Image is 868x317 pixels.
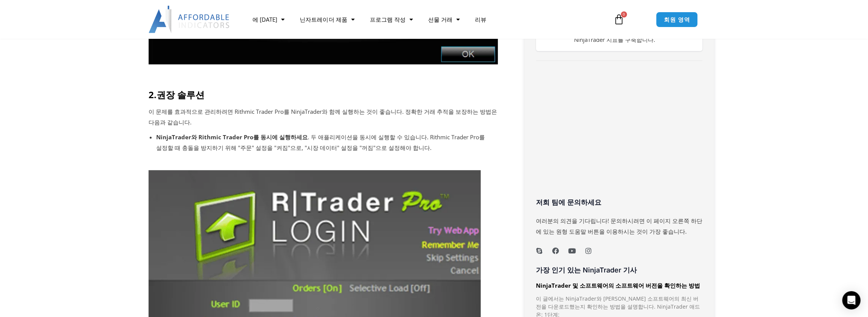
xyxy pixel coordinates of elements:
font: 2. [149,88,157,101]
img: LogoAI | 저렴한 지표 – NinjaTrader [149,6,230,33]
font: 권장 솔루션 [157,88,205,101]
font: 닌자트레이더 제품 [300,16,347,23]
font: 회원 영역 [664,16,690,23]
iframe: Customer reviews powered by Trustpilot [536,70,702,204]
font: 저희는 선물 거래에 [DATE] 수년간의 경험과 거래자의 필요를 이해하는 것을 바탕으로 최고의 NinjaTrader 지표를 구축합니다. [574,14,692,43]
font: NinjaTrader와 Rithmic Trader Pro를 동시에 실행하세요 [156,133,308,141]
a: 회원 영역 [656,12,698,27]
font: 여러분의 의견을 기다립니다! 문의하시려면 이 페이지 오른쪽 하단에 있는 원형 도움말 버튼을 이용하시는 것이 가장 좋습니다. [536,217,702,235]
font: 가장 인기 있는 NinjaTrader 기사 [536,266,637,274]
nav: 메뉴 [245,11,604,28]
font: 저희 팀에 문의하세요 [536,198,601,206]
a: NinjaTrader 및 소프트웨어의 소프트웨어 버전을 확인하는 방법 [536,282,700,289]
a: 리뷰 [467,11,494,28]
font: 선물 거래 [428,16,452,23]
font: 리뷰 [475,16,486,23]
a: 에 [DATE] [245,11,292,28]
font: 이 문제를 효과적으로 관리하려면 Rithmic Trader Pro를 NinjaTrader와 함께 실행하는 것이 좋습니다. 정확한 거래 추적을 보장하는 방법은 다음과 같습니다. [149,108,497,126]
a: 프로그램 작성 [362,11,420,28]
a: 0 [602,8,636,30]
a: 선물 거래 [420,11,467,28]
font: 0 [623,11,625,17]
font: 에 [DATE] [253,16,277,23]
a: 닌자트레이더 제품 [292,11,362,28]
font: 프로그램 작성 [369,16,405,23]
font: . 두 애플리케이션을 동시에 실행할 수 있습니다. Rithmic Trader Pro를 설정할 때 충돌을 방지하기 위해 "주문" 설정을 "켜짐"으로, "시장 데이터" 설정을 "... [156,133,485,151]
div: 인터콤 메신저 열기 [842,291,860,309]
